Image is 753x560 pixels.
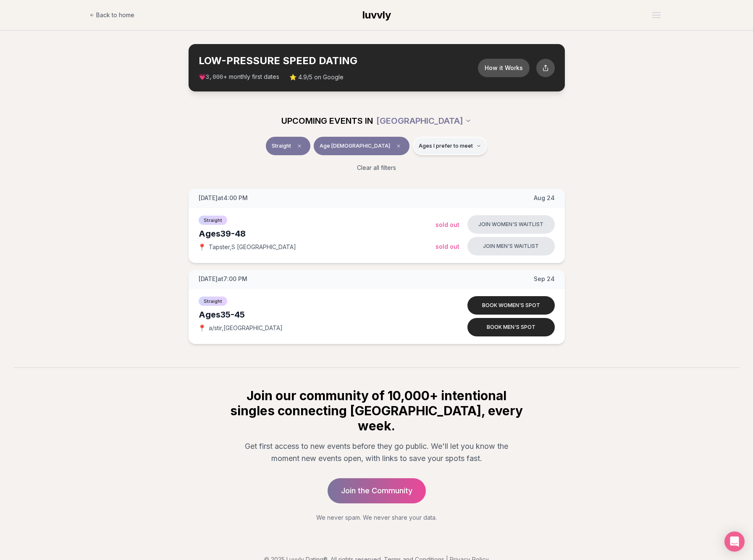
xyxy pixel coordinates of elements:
button: How it Works [478,59,530,77]
span: [DATE] at 4:00 PM [199,194,248,202]
button: Age [DEMOGRAPHIC_DATA]Clear age [314,137,409,155]
button: Open menu [649,9,664,21]
span: [DATE] at 7:00 PM [199,275,247,283]
a: Join the Community [328,478,426,503]
span: Straight [199,216,227,225]
span: 📍 [199,325,205,331]
span: Aug 24 [534,194,555,202]
h2: LOW-PRESSURE SPEED DATING [199,54,478,68]
span: Clear event type filter [294,141,304,151]
span: a/stir , [GEOGRAPHIC_DATA] [209,324,283,332]
span: 💗 + monthly first dates [199,73,279,81]
a: Back to home [89,7,134,23]
button: Join men's waitlist [467,237,555,255]
span: Sold Out [436,221,459,228]
button: Book women's spot [467,296,555,315]
span: 📍 [199,244,205,250]
span: Straight [199,297,227,306]
span: Tapster , S [GEOGRAPHIC_DATA] [209,243,296,251]
button: Book men's spot [467,318,555,336]
button: Clear all filters [352,159,401,177]
a: luvvly [362,8,391,22]
button: Ages I prefer to meet [413,137,487,155]
div: Open Intercom Messenger [724,531,745,552]
span: Back to home [96,11,134,19]
span: Straight [272,143,291,149]
span: Sep 24 [534,275,555,283]
span: Clear age [394,141,404,151]
button: StraightClear event type filter [266,137,310,155]
p: We never spam. We never share your data. [229,513,525,522]
span: luvvly [362,9,391,21]
span: ⭐ 4.9/5 on Google [289,73,344,81]
span: Ages I prefer to meet [419,143,473,149]
button: Join women's waitlist [467,215,555,234]
span: Age [DEMOGRAPHIC_DATA] [320,143,390,149]
h2: Join our community of 10,000+ intentional singles connecting [GEOGRAPHIC_DATA], every week. [229,388,525,433]
span: UPCOMING EVENTS IN [281,115,373,127]
p: Get first access to new events before they go public. We'll let you know the moment new events op... [236,440,518,465]
div: Ages 35-45 [199,309,436,320]
span: 3,000 [206,74,223,81]
span: Sold Out [436,243,459,250]
div: Ages 39-48 [199,228,436,240]
button: [GEOGRAPHIC_DATA] [376,112,472,130]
